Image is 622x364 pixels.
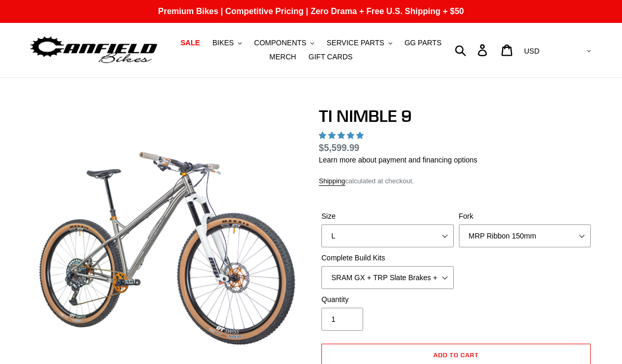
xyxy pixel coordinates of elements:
[264,50,301,64] a: MERCH
[321,36,397,50] button: SERVICE PARTS
[303,50,358,64] a: GIFT CARDS
[433,351,479,359] span: Add to cart
[399,36,446,50] a: GG PARTS
[319,131,366,140] span: 4.89 stars
[254,39,306,47] span: COMPONENTS
[321,211,454,222] label: Size
[249,36,319,50] button: COMPONENTS
[207,36,247,50] button: BIKES
[319,177,345,186] a: Shipping
[175,36,205,50] a: SALE
[319,176,593,186] div: calculated at checkout.
[308,53,353,61] span: GIFT CARDS
[321,253,454,263] label: Complete Build Kits
[459,211,591,222] label: Fork
[404,39,441,47] span: GG PARTS
[29,34,159,67] img: Canfield Bikes
[213,39,234,47] span: BIKES
[269,53,296,61] span: MERCH
[319,106,593,126] h1: TI NIMBLE 9
[319,143,359,153] span: $5,599.99
[180,39,200,47] span: SALE
[327,39,384,47] span: SERVICE PARTS
[319,156,477,164] a: Learn more about payment and financing options
[321,294,454,305] label: Quantity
